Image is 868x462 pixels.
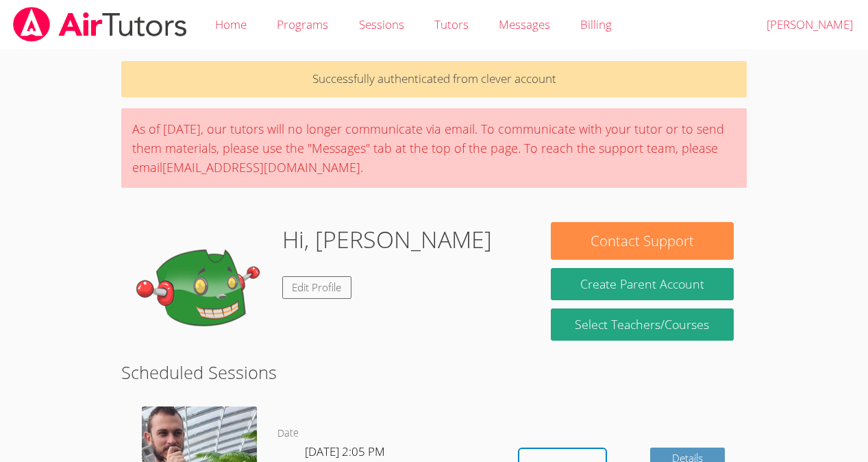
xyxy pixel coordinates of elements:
[499,16,550,32] span: Messages
[121,108,746,188] div: As of [DATE], our tutors will no longer communicate via email. To communicate with your tutor or ...
[305,443,385,459] span: [DATE] 2:05 PM
[12,7,188,42] img: airtutors_banner-c4298cdbf04f3fff15de1276eac7730deb9818008684d7c2e4769d2f7ddbe033.png
[282,222,492,257] h1: Hi, [PERSON_NAME]
[121,359,746,385] h2: Scheduled Sessions
[134,222,271,359] img: default.png
[121,61,746,97] p: Successfully authenticated from clever account
[551,308,734,341] a: Select Teachers/Courses
[282,276,352,299] a: Edit Profile
[551,222,734,260] button: Contact Support
[277,425,299,442] dt: Date
[551,268,734,300] button: Create Parent Account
